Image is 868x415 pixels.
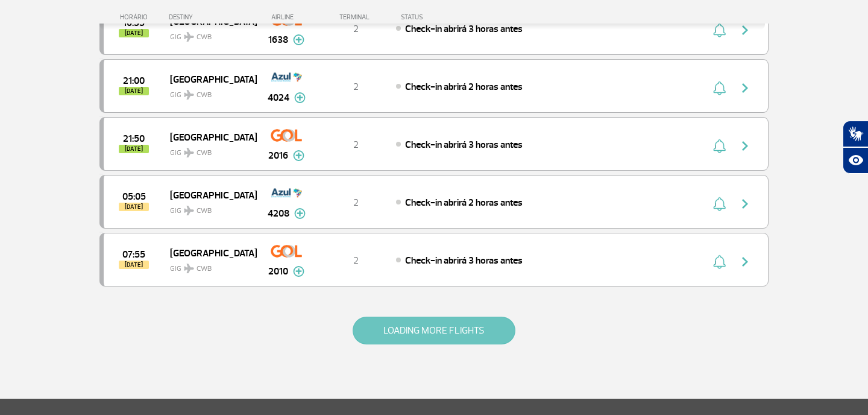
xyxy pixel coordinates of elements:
[184,90,194,100] img: destiny_airplane.svg
[123,135,145,143] span: 2025-10-01 21:50:00
[405,197,523,209] span: Check-in abrirá 2 horas antes
[170,199,247,217] span: GIG
[122,250,145,259] span: 2025-10-02 07:55:00
[316,13,395,21] div: TERMINAL
[119,29,149,37] span: [DATE]
[170,141,247,159] span: GIG
[170,187,247,203] span: [GEOGRAPHIC_DATA]
[294,92,306,103] img: mais-info-painel-voo.svg
[738,197,752,211] img: seta-direita-painel-voo.svg
[405,139,523,151] span: Check-in abrirá 3 horas antes
[122,192,146,201] span: 2025-10-02 05:05:00
[353,23,359,35] span: 2
[197,148,212,159] span: CWB
[395,13,493,21] div: STATUS
[738,139,752,153] img: seta-direita-painel-voo.svg
[353,81,359,93] span: 2
[169,13,257,21] div: DESTINY
[197,32,212,43] span: CWB
[713,81,726,95] img: sino-painel-voo.svg
[268,33,288,47] span: 1638
[405,23,523,35] span: Check-in abrirá 3 horas antes
[353,255,359,267] span: 2
[353,197,359,209] span: 2
[268,148,288,163] span: 2016
[170,129,247,145] span: [GEOGRAPHIC_DATA]
[353,139,359,151] span: 2
[405,81,523,93] span: Check-in abrirá 2 horas antes
[170,245,247,261] span: [GEOGRAPHIC_DATA]
[170,83,247,101] span: GIG
[713,255,726,269] img: sino-painel-voo.svg
[123,77,145,85] span: 2025-10-01 21:00:00
[738,255,752,269] img: seta-direita-painel-voo.svg
[353,317,515,344] button: LOADING MORE FLIGHTS
[197,90,212,101] span: CWB
[119,87,149,95] span: [DATE]
[170,25,247,43] span: GIG
[184,206,194,215] img: destiny_airplane.svg
[713,23,726,37] img: sino-painel-voo.svg
[405,255,523,267] span: Check-in abrirá 3 horas antes
[119,145,149,153] span: [DATE]
[184,148,194,157] img: destiny_airplane.svg
[268,206,289,221] span: 4208
[713,139,726,153] img: sino-painel-voo.svg
[293,34,304,45] img: mais-info-painel-voo.svg
[713,197,726,211] img: sino-painel-voo.svg
[170,257,247,274] span: GIG
[843,121,868,174] div: Plugin de acessibilidade da Hand Talk.
[256,13,316,21] div: AIRLINE
[184,32,194,42] img: destiny_airplane.svg
[170,71,247,87] span: [GEOGRAPHIC_DATA]
[197,264,212,274] span: CWB
[184,264,194,273] img: destiny_airplane.svg
[293,150,304,161] img: mais-info-painel-voo.svg
[119,203,149,211] span: [DATE]
[738,23,752,37] img: seta-direita-painel-voo.svg
[293,266,304,277] img: mais-info-painel-voo.svg
[294,208,306,219] img: mais-info-painel-voo.svg
[738,81,752,95] img: seta-direita-painel-voo.svg
[843,147,868,174] button: Abrir recursos assistivos.
[843,121,868,147] button: Abrir tradutor de língua de sinais.
[197,206,212,217] span: CWB
[268,90,289,105] span: 4024
[119,261,149,269] span: [DATE]
[103,13,169,21] div: HORÁRIO
[268,264,288,279] span: 2010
